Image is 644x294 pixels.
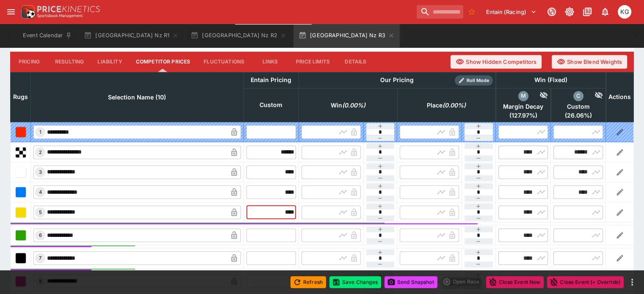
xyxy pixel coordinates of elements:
button: Kevin Gutschlag [615,3,634,21]
button: No Bookmarks [465,5,478,19]
span: ( 26.06 %) [553,112,603,119]
span: 6 [37,232,44,238]
img: Sportsbook Management [37,14,83,18]
button: Connected to PK [544,4,559,19]
button: Close Event Now [486,276,544,288]
div: excl. Emergencies (26.06%) [553,91,603,119]
span: 4 [37,189,44,195]
span: ( 127.97 %) [498,112,548,119]
button: [GEOGRAPHIC_DATA] Nz R1 [79,24,184,47]
button: Notifications [597,4,613,19]
div: Hide Competitor [583,91,603,101]
div: custom [573,91,583,101]
span: Custom [553,103,603,110]
button: Details [337,52,375,72]
th: Win (Fixed) [496,72,606,88]
button: more [627,277,637,287]
button: Liability [91,52,129,72]
button: Close Event (+ Override) [547,276,624,288]
span: excl. Emergencies (0.00%) [321,100,375,110]
span: Roll Mode [463,77,493,84]
button: [GEOGRAPHIC_DATA] Nz R3 [293,24,400,47]
em: ( 0.00 %) [342,100,365,110]
button: Pricing [10,52,48,72]
div: excl. Emergencies (127.97%) [498,91,548,119]
span: 2 [37,149,44,155]
button: Refresh [290,276,326,288]
img: PriceKinetics [37,6,100,12]
div: Kevin Gutschlag [618,5,631,19]
img: PriceKinetics Logo [19,3,36,20]
button: Price Limits [289,52,337,72]
th: Entain Pricing [243,72,299,88]
button: open drawer [3,4,19,19]
div: split button [441,276,483,288]
div: Show/hide Price Roll mode configuration. [455,75,493,85]
span: Margin Decay [498,103,548,110]
div: margin_decay [518,91,528,101]
button: Select Tenant [481,5,542,19]
span: Selection Name (10) [99,92,175,102]
th: Rugs [11,72,31,122]
button: Links [251,52,289,72]
span: 7 [37,255,43,261]
span: 5 [37,209,44,215]
button: Show Blend Weights [552,55,627,69]
div: Hide Competitor [528,91,548,101]
button: Competitor Prices [129,52,197,72]
div: Our Pricing [377,75,417,85]
span: excl. Emergencies (0.00%) [417,100,475,110]
span: 1 [38,129,43,135]
button: Resulting [48,52,91,72]
button: Fluctuations [197,52,251,72]
th: Custom [243,88,299,122]
button: Send Snapshot [384,276,437,288]
em: ( 0.00 %) [442,100,466,110]
input: search [417,5,463,19]
button: [GEOGRAPHIC_DATA] Nz R2 [185,24,292,47]
button: Documentation [580,4,595,19]
th: Actions [606,72,634,122]
button: Show Hidden Competitors [451,55,542,69]
span: 3 [37,169,44,175]
button: Event Calendar [18,24,77,47]
button: Save Changes [329,276,381,288]
button: Toggle light/dark mode [562,4,577,19]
